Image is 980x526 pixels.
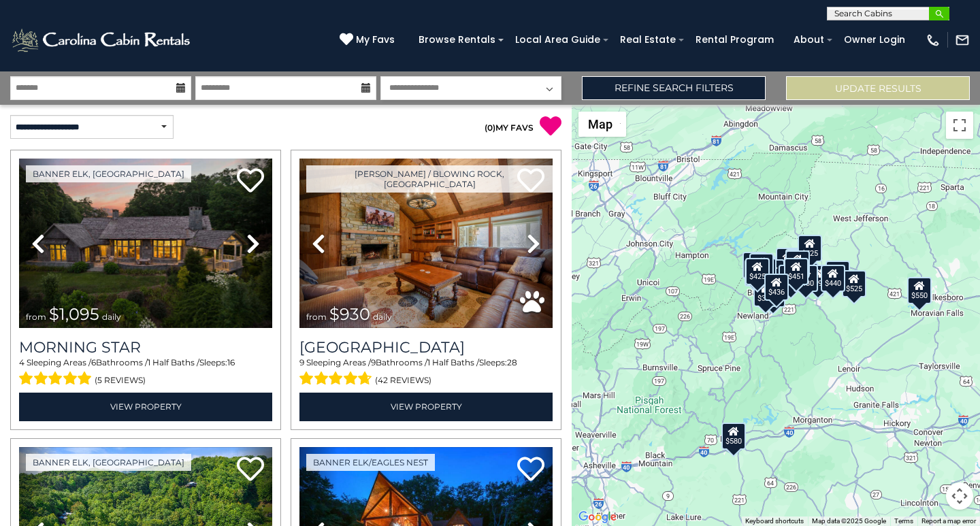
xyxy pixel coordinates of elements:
[375,372,431,389] span: (42 reviews)
[821,264,845,291] div: $440
[19,357,272,389] div: Sleeping Areas / Bathrooms / Sleeps:
[26,312,46,322] span: from
[588,117,612,131] span: Map
[91,357,96,367] span: 6
[306,165,553,193] a: [PERSON_NAME] / Blowing Rock, [GEOGRAPHIC_DATA]
[299,393,553,421] a: View Property
[306,454,435,471] a: Banner Elk/Eagles Nest
[745,258,770,285] div: $425
[806,265,830,292] div: $695
[753,279,778,306] div: $375
[237,167,264,196] a: Add to favorites
[784,258,808,285] div: $451
[721,422,746,449] div: $580
[837,29,912,50] a: Owner Login
[237,455,264,484] a: Add to favorites
[148,357,199,367] span: 1 Half Baths /
[26,454,191,471] a: Banner Elk, [GEOGRAPHIC_DATA]
[19,357,24,367] span: 4
[613,29,683,50] a: Real Estate
[507,357,517,367] span: 28
[812,517,886,525] span: Map data ©2025 Google
[794,264,818,291] div: $480
[508,29,607,50] a: Local Area Guide
[340,33,398,48] a: My Favs
[745,516,804,526] button: Keyboard shortcuts
[894,517,913,525] a: Terms
[946,112,973,139] button: Toggle fullscreen view
[19,338,272,357] a: Morning Star
[306,312,327,322] span: from
[95,372,146,389] span: (5 reviews)
[485,122,495,133] span: ( )
[49,304,99,324] span: $1,095
[689,29,781,50] a: Rental Program
[761,280,785,307] div: $500
[575,508,620,526] img: Google
[798,234,822,261] div: $525
[299,357,304,367] span: 9
[487,122,493,133] span: 0
[19,393,272,421] a: View Property
[578,112,626,137] button: Change map style
[926,33,941,48] img: phone-regular-white.png
[921,517,976,525] a: Report a map error
[787,29,831,50] a: About
[412,29,502,50] a: Browse Rentals
[582,76,766,100] a: Refine Search Filters
[485,122,534,133] a: (0)MY FAVS
[299,338,553,357] a: [GEOGRAPHIC_DATA]
[764,273,789,300] div: $436
[373,312,392,322] span: daily
[227,357,235,367] span: 16
[517,455,544,484] a: Add to favorites
[299,159,553,328] img: thumbnail_163277208.jpeg
[907,276,932,303] div: $550
[356,33,395,47] span: My Favs
[779,265,803,292] div: $485
[842,270,866,297] div: $525
[19,159,272,328] img: thumbnail_163276265.jpeg
[946,482,973,510] button: Map camera controls
[299,338,553,357] h3: Appalachian Mountain Lodge
[786,76,970,100] button: Update Results
[371,357,376,367] span: 9
[742,252,767,279] div: $720
[299,357,553,389] div: Sleeping Areas / Bathrooms / Sleeps:
[826,261,850,288] div: $930
[26,165,191,182] a: Banner Elk, [GEOGRAPHIC_DATA]
[10,27,194,54] img: White-1-2.png
[329,304,370,324] span: $930
[955,33,970,48] img: mail-regular-white.png
[427,357,479,367] span: 1 Half Baths /
[776,248,800,275] div: $635
[102,312,121,322] span: daily
[785,250,810,278] div: $460
[575,508,620,526] a: Open this area in Google Maps (opens a new window)
[749,252,774,280] div: $425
